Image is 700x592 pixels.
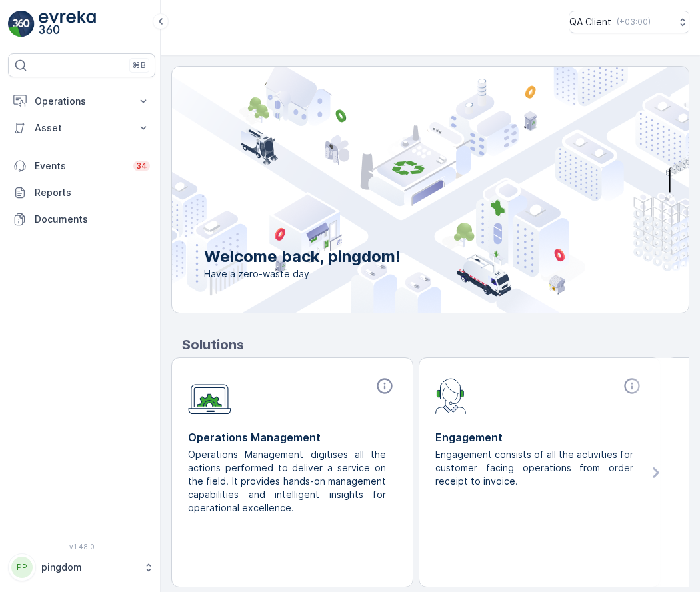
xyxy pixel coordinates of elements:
img: logo_light-DOdMpM7g.png [39,11,96,37]
a: Documents [8,206,155,233]
a: Reports [8,179,155,206]
p: Operations [35,95,129,108]
p: Events [35,159,125,173]
img: logo [8,11,35,37]
p: QA Client [569,15,611,29]
p: Engagement [435,429,644,445]
p: Engagement consists of all the activities for customer facing operations from order receipt to in... [435,448,633,488]
span: v 1.48.0 [8,543,155,551]
img: module-icon [188,377,231,415]
p: ⌘B [133,60,146,71]
p: Operations Management digitises all the actions performed to deliver a service on the field. It p... [188,448,386,515]
p: Reports [35,186,150,199]
button: QA Client(+03:00) [569,11,689,33]
p: Asset [35,121,129,135]
button: Operations [8,88,155,115]
span: Have a zero-waste day [204,267,401,281]
p: Solutions [182,335,689,355]
p: Welcome back, pingdom! [204,246,401,267]
p: Operations Management [188,429,397,445]
div: PP [11,557,33,578]
p: pingdom [41,561,137,574]
img: city illustration [112,67,689,313]
p: Documents [35,213,150,226]
p: 34 [136,161,147,171]
p: ( +03:00 ) [617,17,651,27]
button: PPpingdom [8,553,155,581]
button: Asset [8,115,155,141]
a: Events34 [8,153,155,179]
img: module-icon [435,377,467,414]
